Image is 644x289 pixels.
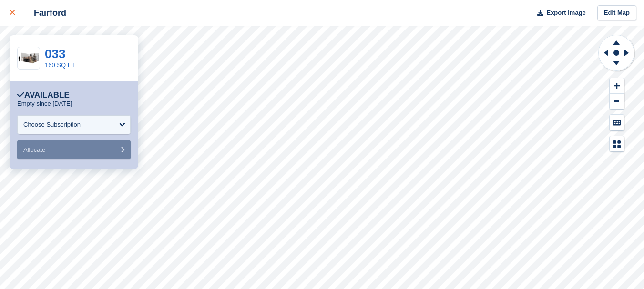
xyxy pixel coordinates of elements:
[546,8,585,18] span: Export Image
[610,78,624,94] button: Zoom In
[45,47,65,61] a: 033
[610,94,624,110] button: Zoom Out
[25,7,66,19] div: Fairford
[17,140,131,159] button: Allocate
[17,90,70,100] div: Available
[18,50,40,67] img: 150-sqft-unit.jpg
[532,5,586,21] button: Export Image
[610,115,624,130] button: Keyboard Shortcuts
[597,5,636,21] a: Edit Map
[23,146,45,153] span: Allocate
[610,136,624,152] button: Map Legend
[23,120,81,130] div: Choose Subscription
[45,61,75,69] a: 160 SQ FT
[17,100,72,108] p: Empty since [DATE]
